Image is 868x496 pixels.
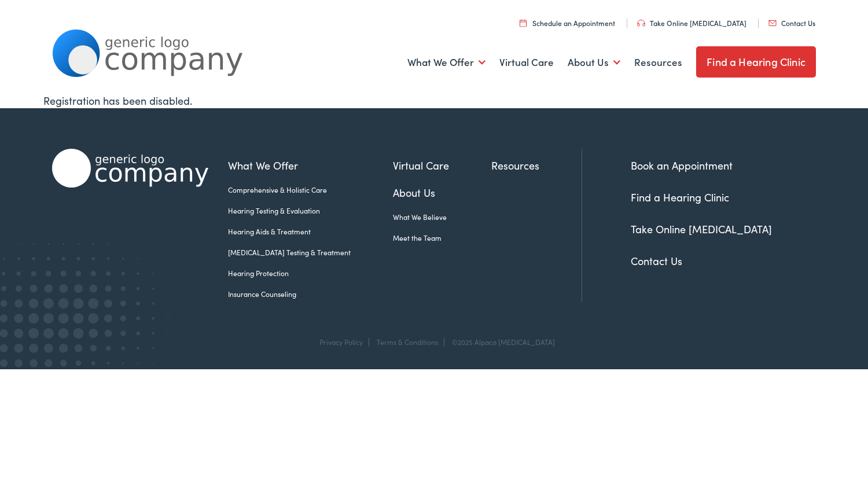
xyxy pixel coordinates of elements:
[499,41,554,84] a: Virtual Care
[407,41,486,84] a: What We Offer
[228,157,393,173] a: What We Offer
[393,233,491,243] a: Meet the Team
[319,337,363,347] a: Privacy Policy
[696,46,816,78] a: Find a Hearing Clinic
[634,41,682,84] a: Resources
[491,157,582,173] a: Resources
[52,149,208,188] img: Alpaca Audiology
[228,247,393,258] a: [MEDICAL_DATA] Testing & Treatment
[631,253,682,268] a: Contact Us
[393,157,491,173] a: Virtual Care
[43,93,825,108] div: Registration has been disabled.
[568,41,620,84] a: About Us
[377,337,438,347] a: Terms & Conditions
[228,226,393,237] a: Hearing Aids & Treatment
[631,222,772,236] a: Take Online [MEDICAL_DATA]
[637,20,645,27] img: utility icon
[446,338,555,346] div: ©2025 Alpaca [MEDICAL_DATA]
[228,268,393,278] a: Hearing Protection
[393,212,491,222] a: What We Believe
[637,18,746,28] a: Take Online [MEDICAL_DATA]
[228,205,393,216] a: Hearing Testing & Evaluation
[768,18,815,28] a: Contact Us
[228,289,393,299] a: Insurance Counseling
[228,185,393,195] a: Comprehensive & Holistic Care
[520,19,527,27] img: utility icon
[631,190,729,204] a: Find a Hearing Clinic
[393,185,491,200] a: About Us
[520,18,615,28] a: Schedule an Appointment
[768,20,777,26] img: utility icon
[631,158,733,172] a: Book an Appointment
